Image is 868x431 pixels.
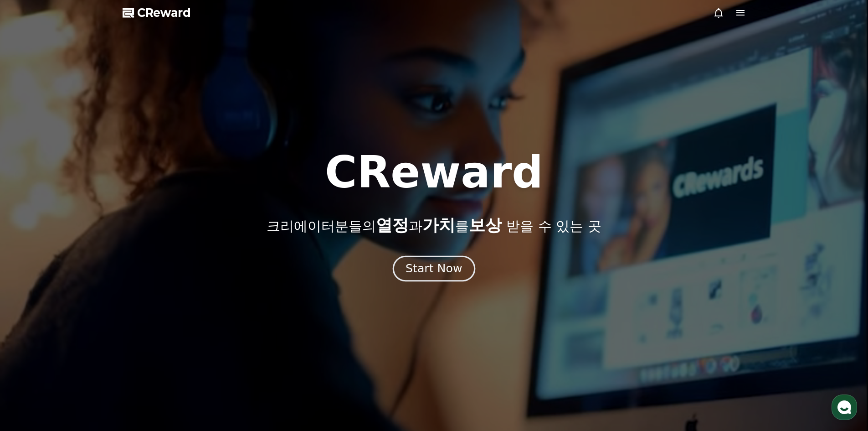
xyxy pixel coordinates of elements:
[376,216,409,234] span: 열정
[422,216,455,234] span: 가치
[469,216,502,234] span: 보상
[393,255,475,281] button: Start Now
[83,303,94,311] span: 대화
[395,265,473,274] a: Start Now
[406,261,462,276] div: Start Now
[325,151,543,194] h1: CReward
[3,289,60,312] a: 홈
[123,5,191,20] a: CReward
[141,303,152,310] span: 설정
[267,216,601,234] p: 크리에이터분들의 과 를 받을 수 있는 곳
[60,289,118,312] a: 대화
[29,303,34,310] span: 홈
[137,5,191,20] span: CReward
[118,289,175,312] a: 설정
